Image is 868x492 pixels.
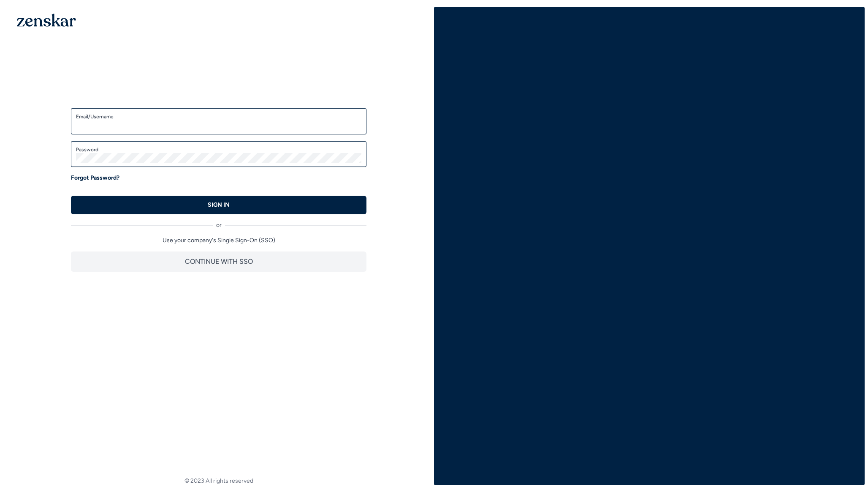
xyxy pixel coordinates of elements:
[17,14,76,27] img: 1OGAJ2xQqyY4LXKgY66KYq0eOWRCkrZdAb3gUhuVAqdWPZE9SRJmCz+oDMSn4zDLXe31Ii730ItAGKgCKgCCgCikA4Av8PJUP...
[3,477,434,485] footer: © 2023 All rights reserved
[71,251,366,272] button: CONTINUE WITH SSO
[71,236,366,245] p: Use your company's Single Sign-On (SSO)
[71,196,366,214] button: SIGN IN
[71,174,119,182] a: Forgot Password?
[76,113,361,120] label: Email/Username
[208,201,230,209] p: SIGN IN
[71,214,366,230] div: or
[76,146,361,153] label: Password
